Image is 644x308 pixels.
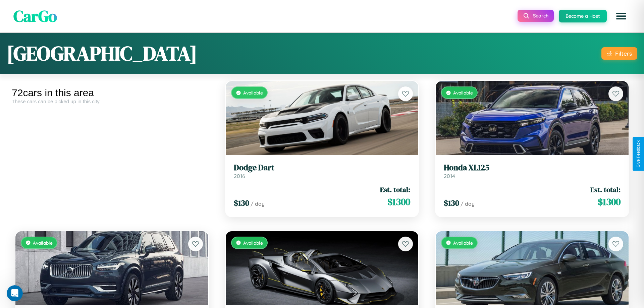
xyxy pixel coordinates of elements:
a: Honda XL1252014 [444,163,621,179]
button: Filters [601,47,637,60]
span: Est. total: [590,185,621,194]
span: Available [243,240,263,246]
button: Become a Host [559,10,607,22]
span: Available [453,90,473,96]
div: Give Feedback [636,140,641,168]
span: Search [533,13,548,19]
span: 2014 [444,173,455,179]
span: CarGo [13,5,57,27]
span: / day [251,200,265,207]
h3: Honda XL125 [444,163,621,173]
span: $ 130 [234,197,249,208]
span: $ 1300 [598,195,621,208]
div: Filters [615,50,632,57]
div: These cars can be picked up in this city. [12,99,212,104]
span: / day [461,200,475,207]
span: Available [453,240,473,246]
a: Dodge Dart2016 [234,163,411,179]
h3: Dodge Dart [234,163,411,173]
span: 2016 [234,173,245,179]
div: 72 cars in this area [12,87,212,99]
span: Available [33,240,53,246]
button: Search [518,10,554,22]
iframe: Intercom live chat [7,285,23,301]
span: $ 1300 [387,195,410,208]
span: Available [243,90,263,96]
button: Open menu [612,7,631,25]
span: Est. total: [380,185,410,194]
h1: [GEOGRAPHIC_DATA] [7,40,197,67]
span: $ 130 [444,197,459,208]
